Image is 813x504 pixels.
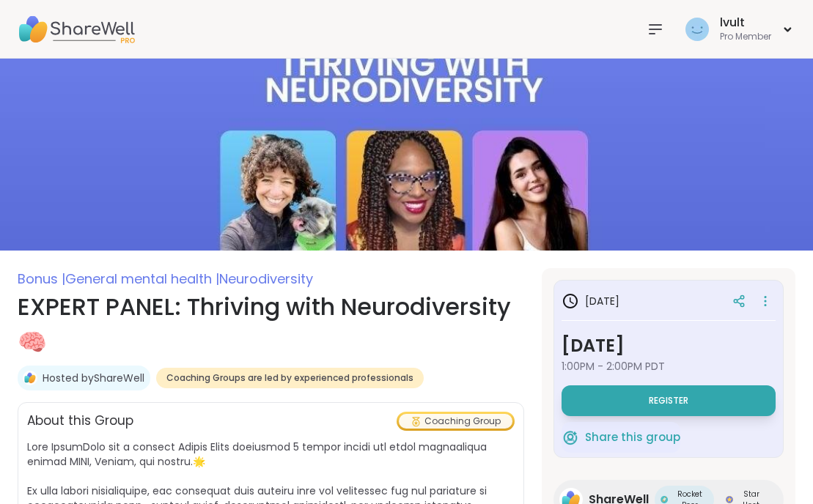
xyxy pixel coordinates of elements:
[562,422,680,453] button: Share this group
[562,359,776,374] span: 1:00PM - 2:00PM PDT
[65,270,219,288] span: General mental health |
[685,18,709,41] img: lvult
[720,15,771,31] div: lvult
[562,429,579,446] img: ShareWell Logomark
[562,385,776,416] button: Register
[18,4,135,55] img: ShareWell Nav Logo
[661,496,668,503] img: Rocket Peer
[649,395,688,407] span: Register
[219,270,313,288] span: Neurodiversity
[399,414,512,429] div: Coaching Group
[18,289,524,360] h1: EXPERT PANEL: Thriving with Neurodiversity 🧠
[562,333,776,359] h3: [DATE]
[562,292,619,310] h3: [DATE]
[43,371,144,385] a: Hosted byShareWell
[720,31,771,43] div: Pro Member
[166,372,413,384] span: Coaching Groups are led by experienced professionals
[27,412,133,431] h2: About this Group
[585,429,680,446] span: Share this group
[726,496,733,503] img: Star Host
[23,371,37,385] img: ShareWell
